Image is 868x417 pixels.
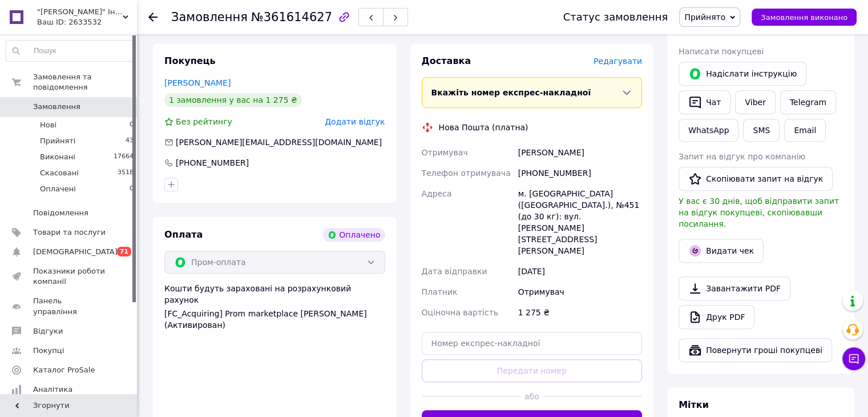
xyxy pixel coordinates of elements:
[422,308,498,317] span: Оціночна вартість
[516,183,644,261] div: м. [GEOGRAPHIC_DATA] ([GEOGRAPHIC_DATA].), №451 (до 30 кг): вул. [PERSON_NAME][STREET_ADDRESS][PE...
[33,365,95,375] span: Каталог ProSale
[752,9,857,26] button: Замовлення виконано
[33,384,72,395] span: Аналітика
[422,148,468,157] span: Отримувач
[422,332,643,355] input: Номер експрес-накладної
[679,239,764,263] button: Видати чек
[422,287,458,296] span: Платник
[164,78,231,87] a: [PERSON_NAME]
[171,10,248,24] span: Замовлення
[33,247,118,257] span: [DEMOGRAPHIC_DATA]
[40,136,75,146] span: Прийняті
[130,120,134,130] span: 0
[148,11,158,23] div: Повернутися назад
[33,208,88,218] span: Повідомлення
[516,261,644,282] div: [DATE]
[164,308,385,331] div: [FC_Acquiring] Prom marketplace [PERSON_NAME] (Активирован)
[679,62,806,86] button: Надіслати інструкцію
[118,168,134,178] span: 3518
[679,47,764,56] span: Написати покупцеві
[117,247,131,256] span: 71
[679,305,754,329] a: Друк PDF
[422,189,452,198] span: Адреса
[33,102,80,112] span: Замовлення
[164,283,385,331] div: Кошти будуть зараховані на розрахунковий рахунок
[37,17,137,27] div: Ваш ID: 2633532
[563,11,668,23] div: Статус замовлення
[176,117,232,126] span: Без рейтингу
[251,10,332,24] span: №361614627
[164,55,216,66] span: Покупець
[743,119,780,142] button: SMS
[422,55,471,66] span: Доставка
[325,117,385,126] span: Додати відгук
[679,90,730,114] button: Чат
[784,119,826,142] button: Email
[114,152,134,162] span: 17664
[126,136,134,146] span: 43
[679,399,709,410] span: Мітки
[431,88,591,97] span: Вкажіть номер експрес-накладної
[164,93,302,107] div: 1 замовлення у вас на 1 275 ₴
[33,296,106,316] span: Панель управління
[6,41,134,61] input: Пошук
[40,168,79,178] span: Скасовані
[164,229,203,240] span: Оплата
[594,57,642,66] span: Редагувати
[679,197,839,228] span: У вас є 30 днів, щоб відправити запит на відгук покупцеві, скопіювавши посилання.
[735,90,775,114] a: Viber
[33,326,63,336] span: Відгуки
[516,163,644,183] div: [PHONE_NUMBER]
[33,346,64,356] span: Покупці
[40,152,75,162] span: Виконані
[40,184,76,194] span: Оплачені
[842,347,865,370] button: Чат з покупцем
[684,13,725,22] span: Прийнято
[33,266,106,287] span: Показники роботи компанії
[422,267,487,276] span: Дата відправки
[176,138,382,147] span: [PERSON_NAME][EMAIL_ADDRESS][DOMAIN_NAME]
[780,90,836,114] a: Telegram
[323,228,385,242] div: Оплачено
[679,152,805,161] span: Запит на відгук про компанію
[40,120,56,130] span: Нові
[516,142,644,163] div: [PERSON_NAME]
[436,122,531,133] div: Нова Пошта (платна)
[33,227,106,238] span: Товари та послуги
[37,7,123,17] span: "ТІТО" Інтернет-магазин
[422,169,511,178] span: Телефон отримувача
[679,338,832,362] button: Повернути гроші покупцеві
[679,119,738,142] a: WhatsApp
[33,72,137,93] span: Замовлення та повідомлення
[679,276,790,300] a: Завантажити PDF
[679,167,833,191] button: Скопіювати запит на відгук
[175,157,250,169] div: [PHONE_NUMBER]
[130,184,134,194] span: 0
[516,282,644,302] div: Отримувач
[520,391,543,402] span: або
[516,302,644,323] div: 1 275 ₴
[761,13,847,22] span: Замовлення виконано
